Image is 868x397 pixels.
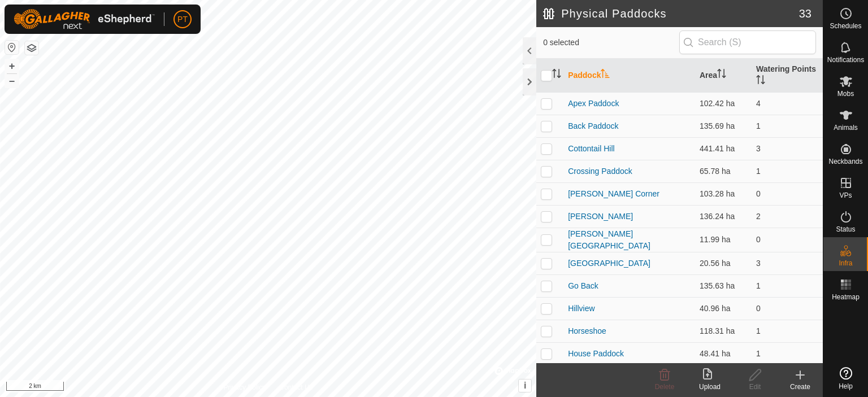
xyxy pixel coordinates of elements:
th: Paddock [563,59,695,93]
span: Heatmap [832,294,860,300]
td: 102.42 ha [695,92,752,115]
td: 1 [752,160,823,182]
button: – [5,74,19,88]
span: VPs [839,192,852,199]
a: [PERSON_NAME] Corner [568,189,659,198]
a: [GEOGRAPHIC_DATA] [568,259,650,268]
td: 20.56 ha [695,252,752,274]
span: Help [839,383,853,390]
td: 135.69 ha [695,115,752,137]
p-sorticon: Activate to sort [552,71,561,80]
a: [PERSON_NAME][GEOGRAPHIC_DATA] [568,229,650,250]
a: Horseshoe [568,326,606,335]
span: i [524,381,526,390]
td: 1 [752,320,823,342]
td: 441.41 ha [695,137,752,160]
a: House Paddock [568,349,624,358]
td: 0 [752,228,823,252]
div: Upload [687,382,732,392]
button: Reset Map [5,41,19,54]
span: PT [177,14,188,25]
td: 3 [752,252,823,274]
td: 1 [752,274,823,297]
span: Status [836,226,855,233]
a: [PERSON_NAME] [568,212,633,221]
button: + [5,59,19,73]
a: Crossing Paddock [568,167,632,176]
img: Gallagher Logo [14,9,155,29]
th: Watering Points [752,59,823,93]
span: Schedules [830,23,861,29]
div: Edit [732,382,778,392]
a: Apex Paddock [568,99,619,108]
p-sorticon: Activate to sort [756,77,765,86]
a: Go Back [568,281,598,290]
td: 118.31 ha [695,320,752,342]
button: Map Layers [25,41,38,55]
td: 11.99 ha [695,228,752,252]
td: 2 [752,205,823,228]
td: 1 [752,115,823,137]
a: Back Paddock [568,121,619,130]
h2: Physical Paddocks [543,7,799,20]
td: 136.24 ha [695,205,752,228]
a: Hillview [568,304,594,313]
span: Infra [839,260,852,267]
a: Help [823,363,868,394]
td: 0 [752,297,823,320]
span: 0 selected [543,37,679,49]
td: 0 [752,182,823,205]
td: 1 [752,342,823,365]
th: Area [695,59,752,93]
td: 4 [752,92,823,115]
span: Mobs [837,90,854,97]
button: i [519,379,531,392]
span: Delete [655,383,675,391]
td: 103.28 ha [695,182,752,205]
td: 40.96 ha [695,297,752,320]
span: 33 [799,5,811,22]
span: Animals [834,124,858,131]
td: 3 [752,137,823,160]
td: 65.78 ha [695,160,752,182]
div: Create [778,382,823,392]
td: 135.63 ha [695,274,752,297]
a: Contact Us [279,382,313,392]
td: 48.41 ha [695,342,752,365]
p-sorticon: Activate to sort [601,71,610,80]
span: Neckbands [828,158,862,165]
a: Cottontail Hill [568,144,614,153]
a: Privacy Policy [224,382,266,392]
input: Search (S) [679,30,816,54]
span: Notifications [827,56,864,63]
p-sorticon: Activate to sort [717,71,726,80]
